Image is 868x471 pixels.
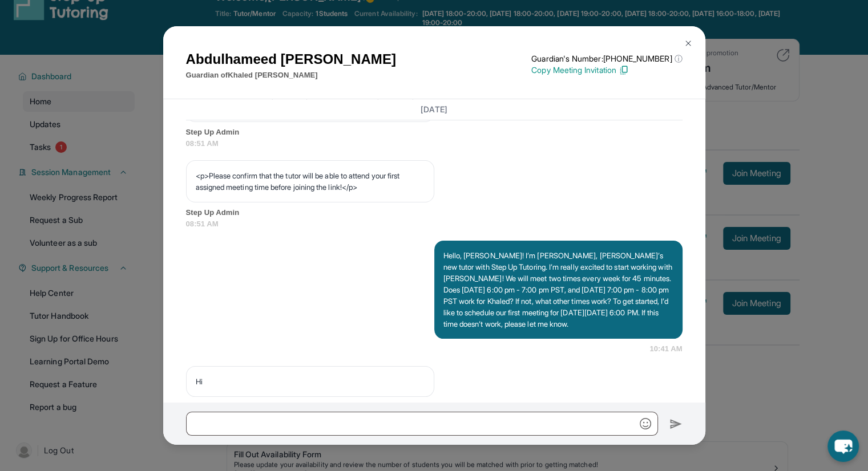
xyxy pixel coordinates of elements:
[186,127,683,138] span: Step Up Admin
[196,376,425,387] p: Hi
[827,431,859,462] button: chat-button
[443,250,673,330] p: Hello, [PERSON_NAME]! I’m [PERSON_NAME], [PERSON_NAME]’s new tutor with Step Up Tutoring. I’m rea...
[186,207,683,218] span: Step Up Admin
[186,218,683,230] span: 08:51 AM
[186,138,683,149] span: 08:51 AM
[531,53,682,64] p: Guardian's Number: [PHONE_NUMBER]
[186,104,683,115] h3: [DATE]
[674,53,682,64] span: ⓘ
[186,401,683,413] span: [PERSON_NAME]
[531,64,682,76] p: Copy Meeting Invitation
[186,49,396,70] h1: Abdulhameed [PERSON_NAME]
[619,65,629,75] img: Copy Icon
[684,39,693,48] img: Close Icon
[196,170,425,193] p: <p>Please confirm that the tutor will be able to attend your first assigned meeting time before j...
[640,418,651,429] img: Emoji
[186,70,396,81] p: Guardian of Khaled [PERSON_NAME]
[649,343,682,355] span: 10:41 AM
[669,417,683,431] img: Send icon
